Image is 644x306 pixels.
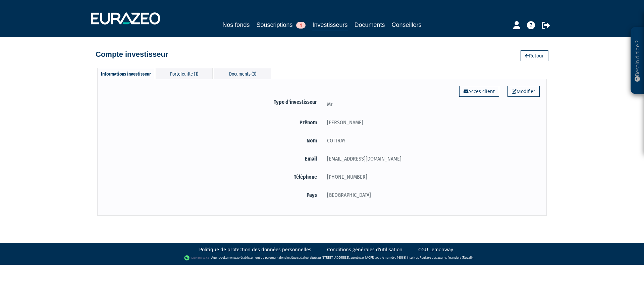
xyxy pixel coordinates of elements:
a: Politique de protection des données personnelles [199,246,311,253]
a: Retour [521,50,548,61]
div: Informations investisseur [97,68,154,79]
a: Nos fonds [222,20,250,30]
a: Modifier [507,86,540,97]
a: Documents [355,20,385,30]
span: 1 [296,22,306,29]
div: Portefeuille (1) [156,68,213,79]
div: COTTRAY [322,136,540,145]
a: Accès client [459,86,499,97]
div: - Agent de (établissement de paiement dont le siège social est situé au [STREET_ADDRESS], agréé p... [7,255,637,261]
a: Conditions générales d'utilisation [327,246,402,253]
div: Documents (3) [214,68,271,79]
div: Mr [322,100,540,108]
img: logo-lemonway.png [184,255,210,261]
img: 1732889491-logotype_eurazeo_blanc_rvb.png [91,12,160,25]
a: Souscriptions1 [256,20,306,30]
label: Email [104,155,322,163]
a: Lemonway [224,256,239,260]
label: Type d'investisseur [104,98,322,106]
div: [GEOGRAPHIC_DATA] [322,191,540,199]
a: CGU Lemonway [418,246,453,253]
a: Investisseurs [312,20,347,31]
div: [PERSON_NAME] [322,118,540,127]
label: Téléphone [104,173,322,181]
h4: Compte investisseur [96,50,168,58]
div: [PHONE_NUMBER] [322,173,540,181]
a: Registre des agents financiers (Regafi) [420,256,473,260]
p: Besoin d'aide ? [634,31,641,91]
label: Prénom [104,118,322,127]
label: Pays [104,191,322,199]
div: [EMAIL_ADDRESS][DOMAIN_NAME] [322,155,540,163]
label: Nom [104,136,322,145]
a: Conseillers [392,20,422,30]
